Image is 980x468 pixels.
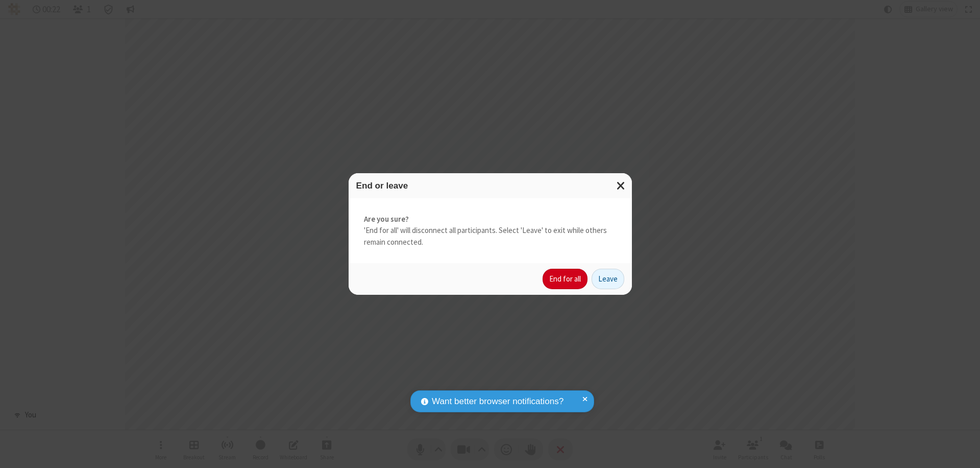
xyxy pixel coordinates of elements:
[364,214,617,225] strong: Are you sure?
[543,269,587,289] button: End for all
[349,198,632,264] div: 'End for all' will disconnect all participants. Select 'Leave' to exit while others remain connec...
[356,181,624,191] h3: End or leave
[432,395,563,408] span: Want better browser notifications?
[610,173,632,198] button: Close modal
[592,269,624,289] button: Leave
